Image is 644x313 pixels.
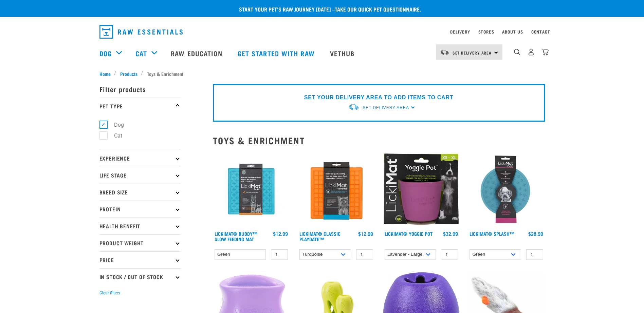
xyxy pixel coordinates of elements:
div: $32.99 [443,231,458,236]
a: Dog [99,48,112,58]
p: Filter products [99,81,181,98]
a: Cat [135,48,147,58]
input: 1 [271,249,288,260]
p: Product Weight [99,234,181,251]
nav: dropdown navigation [94,22,550,41]
label: Dog [103,121,127,129]
p: In Stock / Out Of Stock [99,268,181,285]
a: Products [116,70,141,77]
a: LickiMat® Splash™ [470,232,514,235]
a: Contact [531,30,550,33]
a: LickiMat® Classic Playdate™ [299,232,341,240]
nav: breadcrumbs [99,70,545,77]
label: Cat [103,131,125,140]
img: Buddy Turquoise [213,151,290,228]
p: SET YOUR DELIVERY AREA TO ADD ITEMS TO CART [304,93,453,102]
img: Yoggie pot packaging purple 2 [383,151,460,228]
a: Vethub [323,40,363,67]
img: home-icon@2x.png [541,48,549,56]
img: home-icon-1@2x.png [514,49,520,55]
a: Home [99,70,114,77]
div: $28.99 [528,231,543,236]
p: Pet Type [99,98,181,114]
p: Experience [99,150,181,167]
img: user.png [528,48,535,56]
input: 1 [356,249,373,260]
a: LickiMat® Yoggie Pot [385,232,433,235]
img: van-moving.png [440,49,449,55]
div: $12.99 [358,231,373,236]
span: Set Delivery Area [363,105,409,110]
h2: Toys & Enrichment [213,135,545,146]
a: Delivery [450,30,470,33]
p: Price [99,251,181,268]
img: van-moving.png [348,104,359,111]
a: Stores [478,30,494,33]
span: Home [99,70,111,77]
span: Set Delivery Area [453,51,492,54]
p: Life Stage [99,167,181,184]
p: Health Benefit [99,217,181,234]
a: Get started with Raw [231,40,323,67]
div: $12.99 [273,231,288,236]
input: 1 [526,249,543,260]
span: Products [120,70,137,77]
p: Breed Size [99,184,181,201]
a: Raw Education [164,40,231,67]
img: LM Playdate Orange 570x570 crop top [298,151,375,228]
a: About Us [502,30,523,33]
p: Protein [99,201,181,217]
img: Raw Essentials Logo [99,25,183,39]
a: take our quick pet questionnaire. [335,7,421,11]
a: LickiMat® Buddy™ Slow Feeding Mat [215,232,257,240]
img: Lickimat Splash Turquoise 570x570 crop top [468,151,545,228]
input: 1 [441,249,458,260]
button: Clear filters [99,290,120,296]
